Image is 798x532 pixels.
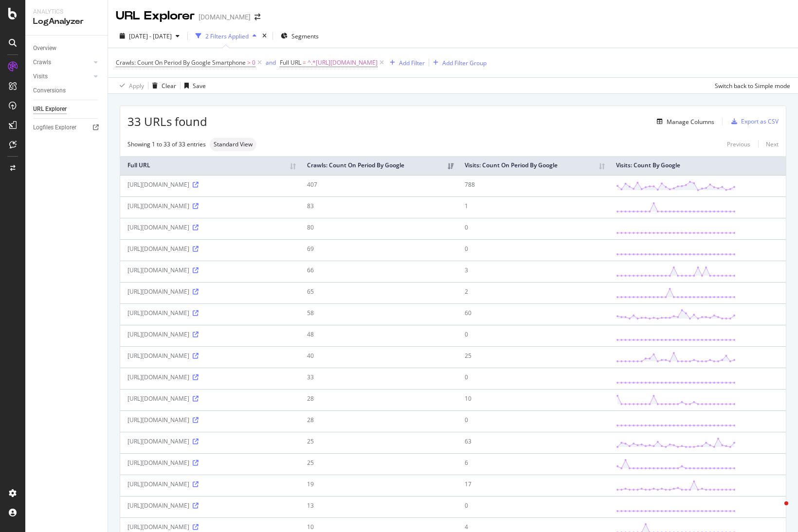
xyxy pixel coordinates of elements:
th: Visits: Count By Google [609,156,786,175]
div: Add Filter Group [442,59,487,67]
div: Switch back to Simple mode [715,82,790,90]
td: 80 [300,218,457,239]
a: URL Explorer [33,104,101,114]
div: [URL][DOMAIN_NAME] [127,501,292,510]
div: [URL][DOMAIN_NAME] [127,309,292,317]
td: 17 [457,475,609,496]
span: Segments [291,32,319,40]
span: 0 [252,56,255,70]
td: 0 [457,218,609,239]
div: Export as CSV [741,117,779,125]
td: 3 [457,261,609,282]
div: neutral label [210,138,256,151]
button: and [266,58,276,67]
div: [URL][DOMAIN_NAME] [127,223,292,231]
div: Clear [162,82,176,90]
td: 0 [457,239,609,261]
td: 28 [300,389,457,410]
div: [URL][DOMAIN_NAME] [127,394,292,403]
td: 6 [457,453,609,475]
button: Export as CSV [727,114,779,129]
a: Overview [33,43,101,53]
div: [DOMAIN_NAME] [199,12,251,22]
div: Conversions [33,86,66,96]
div: [URL][DOMAIN_NAME] [127,523,292,531]
button: Apply [116,78,144,93]
div: [URL][DOMAIN_NAME] [127,245,292,253]
button: Switch back to Simple mode [711,78,790,93]
div: arrow-right-arrow-left [254,14,260,20]
div: and [266,58,276,67]
span: Standard View [214,142,253,147]
div: Crawls [33,57,51,68]
button: Add Filter [386,57,425,69]
div: Analytics [33,8,100,16]
span: > [247,58,251,67]
button: Clear [148,78,176,93]
div: LogAnalyzer [33,16,100,27]
div: Showing 1 to 33 of 33 entries [127,140,206,148]
td: 40 [300,346,457,368]
a: Logfiles Explorer [33,123,101,133]
td: 65 [300,282,457,303]
div: Save [193,82,206,90]
div: [URL][DOMAIN_NAME] [127,352,292,360]
div: Logfiles Explorer [33,123,76,133]
td: 2 [457,282,609,303]
button: Segments [277,28,323,44]
iframe: Intercom live chat [765,499,788,522]
td: 28 [300,410,457,432]
div: [URL][DOMAIN_NAME] [127,437,292,445]
button: Save [181,78,206,93]
td: 0 [457,325,609,346]
div: [URL][DOMAIN_NAME] [127,202,292,210]
div: 2 Filters Applied [205,32,249,40]
th: Crawls: Count On Period By Google: activate to sort column ascending [300,156,457,175]
div: [URL][DOMAIN_NAME] [127,416,292,424]
td: 60 [457,303,609,325]
div: [URL][DOMAIN_NAME] [127,266,292,274]
span: Crawls: Count On Period By Google Smartphone [116,58,246,67]
td: 788 [457,175,609,196]
div: Manage Columns [667,118,714,126]
td: 0 [457,496,609,517]
td: 25 [457,346,609,368]
span: 33 URLs found [127,113,207,130]
div: URL Explorer [33,104,67,114]
span: ^.*[URL][DOMAIN_NAME] [308,56,378,70]
div: [URL][DOMAIN_NAME] [127,330,292,338]
button: Manage Columns [653,116,714,127]
div: times [260,31,269,41]
td: 0 [457,368,609,389]
button: Add Filter Group [429,57,487,69]
td: 69 [300,239,457,261]
td: 33 [300,368,457,389]
th: Visits: Count On Period By Google: activate to sort column ascending [457,156,609,175]
td: 25 [300,453,457,475]
div: [URL][DOMAIN_NAME] [127,287,292,296]
td: 48 [300,325,457,346]
div: Overview [33,43,56,53]
td: 25 [300,432,457,453]
div: Apply [129,82,144,90]
button: 2 Filters Applied [192,28,260,44]
div: [URL][DOMAIN_NAME] [127,459,292,467]
td: 407 [300,175,457,196]
td: 66 [300,261,457,282]
div: [URL][DOMAIN_NAME] [127,480,292,488]
td: 58 [300,303,457,325]
a: Crawls [33,57,91,68]
a: Visits [33,71,91,82]
div: Visits [33,71,48,82]
td: 13 [300,496,457,517]
span: Full URL [280,58,301,67]
div: [URL][DOMAIN_NAME] [127,373,292,381]
td: 1 [457,196,609,218]
td: 19 [300,475,457,496]
th: Full URL: activate to sort column ascending [120,156,300,175]
a: Conversions [33,86,101,96]
td: 0 [457,410,609,432]
td: 63 [457,432,609,453]
td: 83 [300,196,457,218]
span: [DATE] - [DATE] [129,32,172,40]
